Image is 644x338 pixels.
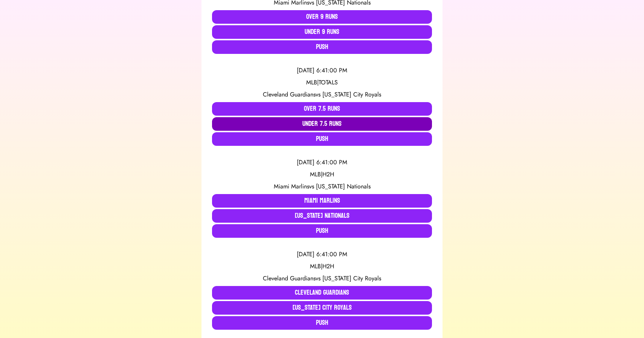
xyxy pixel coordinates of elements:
div: [DATE] 6:41:00 PM [212,158,432,167]
div: MLB | TOTALS [212,78,432,87]
button: Under 7.5 Runs [212,117,432,131]
div: MLB | H2H [212,170,432,179]
button: Cleveland Guardians [212,286,432,300]
span: [US_STATE] City Royals [322,274,381,283]
div: vs [212,274,432,283]
button: Push [212,40,432,54]
button: Miami Marlins [212,194,432,208]
button: Push [212,224,432,238]
div: vs [212,90,432,99]
span: Cleveland Guardians [263,90,316,99]
button: Over 9 Runs [212,10,432,24]
span: [US_STATE] City Royals [322,90,381,99]
div: vs [212,182,432,191]
span: Miami Marlins [274,182,309,191]
button: Under 9 Runs [212,25,432,39]
button: [US_STATE] City Royals [212,301,432,315]
div: [DATE] 6:41:00 PM [212,250,432,259]
div: MLB | H2H [212,262,432,271]
button: Over 7.5 Runs [212,102,432,116]
span: Cleveland Guardians [263,274,316,283]
span: [US_STATE] Nationals [316,182,371,191]
div: [DATE] 6:41:00 PM [212,66,432,75]
button: [US_STATE] Nationals [212,209,432,223]
button: Push [212,316,432,330]
button: Push [212,132,432,146]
